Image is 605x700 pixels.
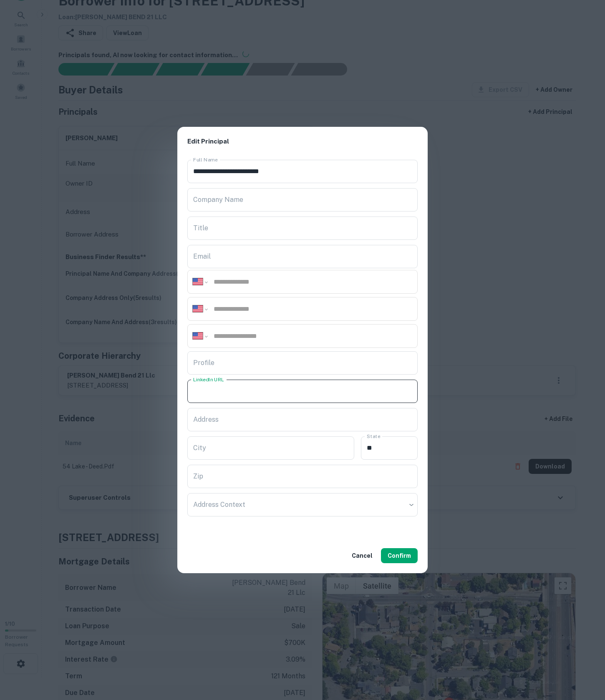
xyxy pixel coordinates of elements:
[348,548,376,563] button: Cancel
[177,127,428,156] h2: Edit Principal
[193,156,218,163] label: Full Name
[367,433,380,440] label: State
[563,633,605,673] iframe: Chat Widget
[381,548,418,563] button: Confirm
[187,493,418,516] div: ​
[193,376,224,383] label: LinkedIn URL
